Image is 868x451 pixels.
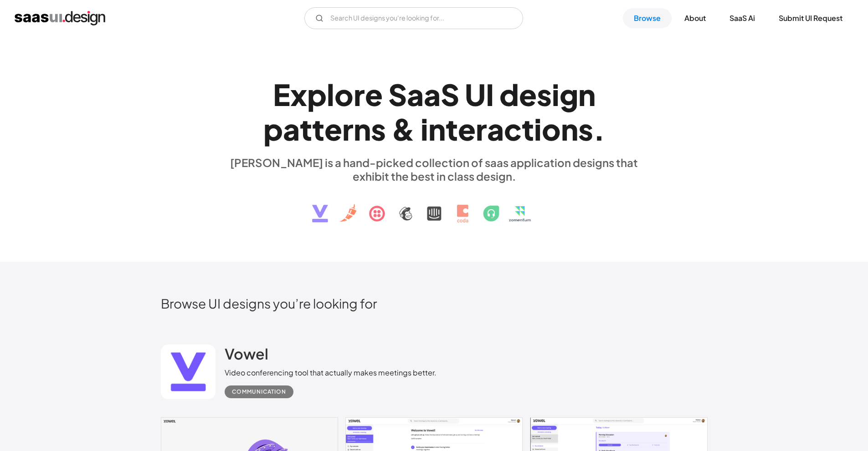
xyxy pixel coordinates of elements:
div: n [354,111,371,147]
div: i [534,111,542,147]
div: E [273,77,290,112]
div: r [476,111,487,147]
div: t [522,111,534,147]
div: o [542,111,561,147]
div: t [312,111,324,147]
div: r [354,77,365,112]
div: S [388,77,407,112]
div: e [519,77,537,112]
div: e [458,111,476,147]
div: t [300,111,312,147]
div: e [324,111,342,147]
input: Search UI designs you're looking for... [304,7,523,29]
div: e [365,77,383,112]
div: s [537,77,552,112]
div: U [465,77,486,112]
div: c [504,111,522,147]
h1: Explore SaaS UI design patterns & interactions. [225,77,644,147]
div: n [428,111,446,147]
div: [PERSON_NAME] is a hand-picked collection of saas application designs that exhibit the best in cl... [225,156,644,183]
div: r [342,111,354,147]
div: S [441,77,459,112]
div: n [561,111,578,147]
div: n [578,77,596,112]
div: a [283,111,300,147]
div: x [290,77,307,112]
div: l [327,77,334,112]
div: I [486,77,494,112]
h2: Browse UI designs you’re looking for [161,295,708,311]
div: g [560,77,578,112]
img: text, icon, saas logo [296,183,572,230]
a: Submit UI Request [768,8,853,28]
div: Video conferencing tool that actually makes meetings better. [225,367,437,378]
div: s [371,111,386,147]
div: t [446,111,458,147]
div: i [421,111,428,147]
a: About [673,8,717,28]
a: Vowel [225,345,268,367]
div: a [487,111,504,147]
a: Browse [623,8,672,28]
div: d [499,77,519,112]
a: SaaS Ai [719,8,766,28]
div: . [593,111,605,147]
div: i [552,77,560,112]
div: s [578,111,593,147]
div: p [307,77,327,112]
form: Email Form [304,7,523,29]
div: o [334,77,354,112]
div: & [391,111,415,147]
div: a [424,77,441,112]
h2: Vowel [225,345,268,363]
div: Communication [232,386,286,397]
div: p [263,111,283,147]
div: a [407,77,424,112]
a: home [15,11,105,25]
